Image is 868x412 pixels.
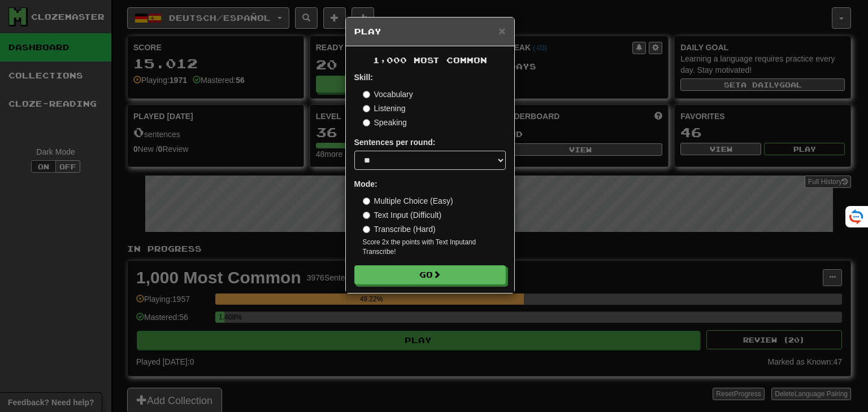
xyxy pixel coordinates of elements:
input: Transcribe (Hard) [363,226,370,233]
strong: Skill: [354,73,373,82]
input: Speaking [363,119,370,126]
label: Sentences per round: [354,137,436,148]
label: Transcribe (Hard) [363,223,436,235]
span: 1,000 Most Common [373,55,487,65]
label: Listening [363,103,406,114]
label: Text Input (Difficult) [363,209,442,221]
span: × [498,24,505,37]
h5: Play [354,26,506,37]
strong: Mode: [354,179,377,189]
input: Multiple Choice (Easy) [363,198,370,205]
small: Score 2x the points with Text Input and Transcribe ! [363,238,506,257]
button: Close [498,25,505,37]
label: Vocabulary [363,89,413,100]
label: Multiple Choice (Easy) [363,195,453,207]
input: Text Input (Difficult) [363,212,370,219]
input: Vocabulary [363,91,370,98]
button: Go [354,265,506,284]
label: Speaking [363,117,407,128]
input: Listening [363,105,370,112]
